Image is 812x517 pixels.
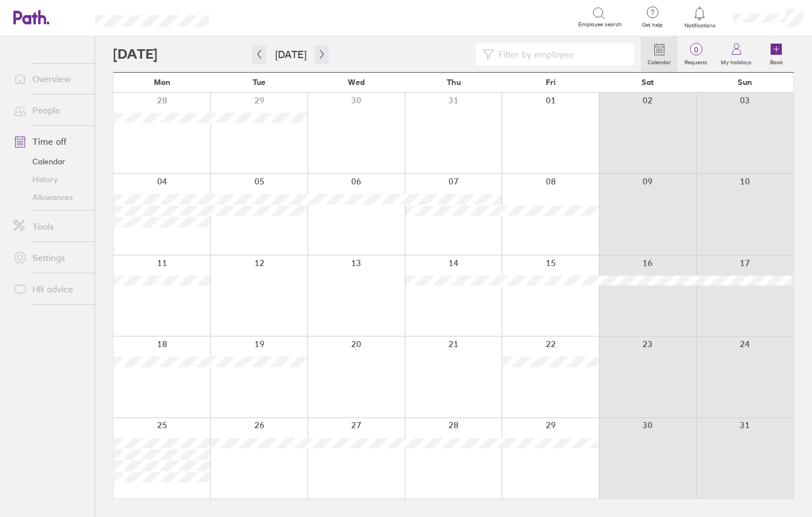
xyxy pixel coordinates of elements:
[348,78,365,87] span: Wed
[4,170,95,188] a: History
[758,36,794,72] a: Book
[546,78,556,87] span: Fri
[578,21,622,28] span: Employee search
[641,36,678,72] a: Calendar
[763,56,790,66] label: Book
[682,6,718,29] a: Notifications
[738,78,752,87] span: Sun
[239,12,268,22] div: Search
[678,56,714,66] label: Requests
[678,36,714,72] a: 0Requests
[4,153,95,170] a: Calendar
[494,44,627,65] input: Filter by employee
[253,78,266,87] span: Tue
[4,246,95,269] a: Settings
[4,130,95,153] a: Time off
[4,215,95,238] a: Tools
[4,278,95,300] a: HR advice
[266,45,315,64] button: [DATE]
[634,22,671,29] span: Get help
[447,78,461,87] span: Thu
[714,56,758,66] label: My holidays
[678,45,714,54] span: 0
[641,56,678,66] label: Calendar
[641,78,654,87] span: Sat
[4,188,95,206] a: Allowances
[714,36,758,72] a: My holidays
[4,68,95,90] a: Overview
[682,22,718,29] span: Notifications
[154,78,171,87] span: Mon
[4,99,95,121] a: People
